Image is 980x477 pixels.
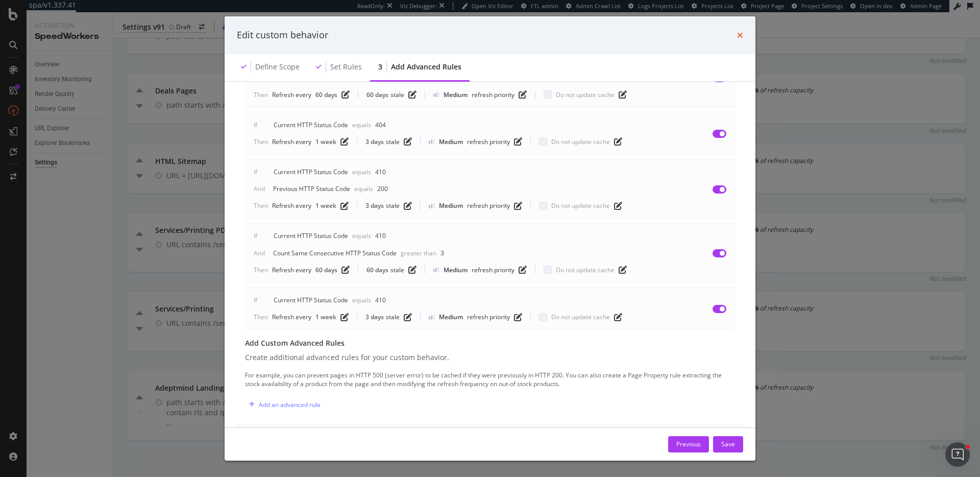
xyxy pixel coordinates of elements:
[365,137,384,146] div: 3 days
[352,121,371,129] div: Equals
[245,371,735,388] div: For example, you can prevent pages in HTTP 500 (server error) to be cached if they were previousl...
[340,137,349,146] div: pen-to-square
[352,231,371,240] div: Equals
[444,90,468,99] div: Medium
[721,440,735,448] div: Save
[254,296,257,304] div: If
[365,313,384,321] div: 3 days
[272,137,311,146] div: Refresh every
[467,313,510,321] div: refresh priority
[386,137,400,146] div: stale
[354,184,373,193] div: Equals
[619,266,627,274] div: pen-to-square
[273,249,397,257] div: Count Same Consecutive HTTP Status Code
[408,90,416,99] div: pen-to-square
[272,313,311,321] div: Refresh every
[467,201,510,210] div: refresh priority
[439,313,463,321] div: Medium
[254,90,268,99] div: Then
[254,137,268,146] div: Then
[378,62,382,72] div: 3
[245,396,321,413] button: Add an advanced rule
[315,137,336,146] div: 1 week
[375,121,386,129] div: 404
[519,266,527,274] div: pen-to-square
[551,201,610,210] span: Do not update cache
[467,137,510,146] div: refresh priority
[433,92,439,97] img: j32suk7ufU7viAAAAAElFTkSuQmCC
[390,266,404,274] div: stale
[272,90,311,99] div: Refresh every
[551,313,610,321] span: Do not update cache
[274,168,348,176] div: Current HTTP Status Code
[676,440,701,448] div: Previous
[429,139,435,144] img: j32suk7ufU7viAAAAAElFTkSuQmCC
[352,296,371,304] div: Equals
[713,436,743,452] button: Save
[377,184,388,193] div: 200
[404,137,412,146] div: pen-to-square
[614,313,622,321] div: pen-to-square
[386,313,400,321] div: stale
[254,168,257,176] div: If
[514,313,522,321] div: pen-to-square
[330,62,362,72] div: Set rules
[254,231,257,240] div: If
[433,267,439,272] img: j32suk7ufU7viAAAAAElFTkSuQmCC
[375,296,386,304] div: 410
[391,62,461,72] div: Add advanced rules
[472,90,514,99] div: refresh priority
[472,266,514,274] div: refresh priority
[365,201,384,210] div: 3 days
[556,266,615,274] span: Do not update cache
[375,231,386,240] div: 410
[366,90,388,99] div: 60 days
[439,201,463,210] div: Medium
[404,313,412,321] div: pen-to-square
[375,168,386,176] div: 410
[254,266,268,274] div: Then
[945,442,970,467] iframe: Intercom live chat
[245,352,735,363] div: Create additional advanced rules for your custom behavior.
[668,436,709,452] button: Previous
[254,184,265,193] div: And
[556,90,615,99] span: Do not update cache
[255,62,300,72] div: Define scope
[366,266,388,274] div: 60 days
[614,202,622,210] div: pen-to-square
[401,249,436,257] div: Greater than
[341,266,350,274] div: pen-to-square
[737,29,743,42] div: times
[341,90,350,99] div: pen-to-square
[444,266,468,274] div: Medium
[429,315,435,320] img: j32suk7ufU7viAAAAAElFTkSuQmCC
[514,137,522,146] div: pen-to-square
[390,90,404,99] div: stale
[315,201,336,210] div: 1 week
[440,249,444,257] div: 3
[274,231,348,240] div: Current HTTP Status Code
[404,202,412,210] div: pen-to-square
[352,168,371,176] div: Equals
[274,296,348,304] div: Current HTTP Status Code
[519,90,527,99] div: pen-to-square
[315,90,337,99] div: 60 days
[254,313,268,321] div: Then
[619,90,627,99] div: pen-to-square
[245,338,735,348] div: Add Custom Advanced Rules
[274,121,348,129] div: Current HTTP Status Code
[315,313,336,321] div: 1 week
[614,137,622,146] div: pen-to-square
[254,249,265,257] div: And
[340,202,349,210] div: pen-to-square
[272,201,311,210] div: Refresh every
[254,121,257,129] div: If
[272,266,311,274] div: Refresh every
[225,16,755,461] div: modal
[340,313,349,321] div: pen-to-square
[429,203,435,208] img: j32suk7ufU7viAAAAAElFTkSuQmCC
[259,400,321,409] div: Add an advanced rule
[408,266,416,274] div: pen-to-square
[237,29,328,42] div: Edit custom behavior
[386,201,400,210] div: stale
